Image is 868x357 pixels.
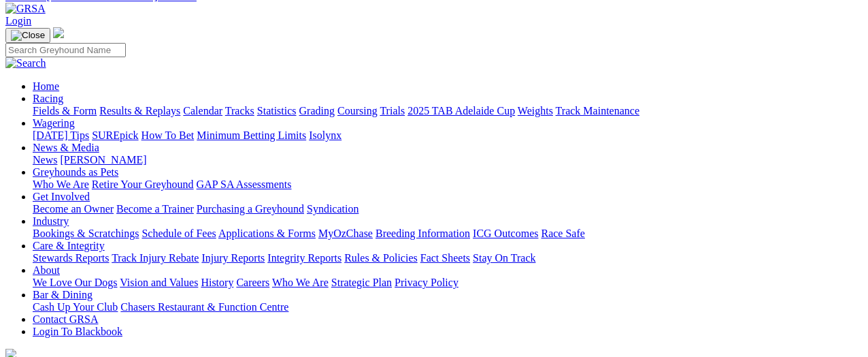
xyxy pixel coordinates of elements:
[201,252,265,264] a: Injury Reports
[33,301,863,313] div: Bar & Dining
[5,57,46,69] img: Search
[201,277,233,288] a: History
[33,252,863,264] div: Care & Integrity
[33,203,863,215] div: Get Involved
[225,105,254,117] a: Tracks
[318,228,373,239] a: MyOzChase
[11,30,45,41] img: Close
[53,27,64,38] img: logo-grsa-white.png
[541,228,584,239] a: Race Safe
[5,3,46,15] img: GRSA
[120,301,288,313] a: Chasers Restaurant & Function Centre
[33,80,59,92] a: Home
[183,105,222,117] a: Calendar
[141,129,195,141] a: How To Bet
[197,203,304,215] a: Purchasing a Greyhound
[518,105,553,117] a: Weights
[141,228,216,239] a: Schedule of Fees
[33,228,863,240] div: Industry
[33,117,75,129] a: Wagering
[33,178,863,191] div: Greyhounds as Pets
[33,178,89,190] a: Who We Are
[33,228,139,239] a: Bookings & Scratchings
[309,129,341,141] a: Isolynx
[33,154,57,166] a: News
[236,277,269,288] a: Careers
[307,203,358,215] a: Syndication
[299,105,335,117] a: Grading
[33,289,93,300] a: Bar & Dining
[33,301,118,313] a: Cash Up Your Club
[99,105,180,117] a: Results & Replays
[33,277,117,288] a: We Love Our Dogs
[331,277,392,288] a: Strategic Plan
[33,313,98,325] a: Contact GRSA
[420,252,470,264] a: Fact Sheets
[197,129,306,141] a: Minimum Betting Limits
[33,203,114,215] a: Become an Owner
[5,28,50,43] button: Toggle navigation
[395,277,458,288] a: Privacy Policy
[267,252,341,264] a: Integrity Reports
[92,178,194,190] a: Retire Your Greyhound
[218,228,316,239] a: Applications & Forms
[407,105,515,117] a: 2025 TAB Adelaide Cup
[120,277,198,288] a: Vision and Values
[272,277,329,288] a: Who We Are
[33,105,97,117] a: Fields & Form
[116,203,194,215] a: Become a Trainer
[33,93,63,104] a: Racing
[33,142,99,153] a: News & Media
[380,105,405,117] a: Trials
[33,277,863,289] div: About
[337,105,378,117] a: Coursing
[257,105,297,117] a: Statistics
[112,252,199,264] a: Track Injury Rebate
[33,129,89,141] a: [DATE] Tips
[33,105,863,117] div: Racing
[33,166,118,178] a: Greyhounds as Pets
[92,129,138,141] a: SUREpick
[556,105,639,117] a: Track Maintenance
[33,252,109,264] a: Stewards Reports
[344,252,418,264] a: Rules & Policies
[197,178,292,190] a: GAP SA Assessments
[60,154,146,166] a: [PERSON_NAME]
[473,228,538,239] a: ICG Outcomes
[473,252,535,264] a: Stay On Track
[33,240,105,251] a: Care & Integrity
[375,228,470,239] a: Breeding Information
[33,326,122,337] a: Login To Blackbook
[33,191,90,202] a: Get Involved
[33,154,863,166] div: News & Media
[5,15,31,27] a: Login
[33,264,60,276] a: About
[33,215,69,227] a: Industry
[5,43,126,57] input: Search
[33,129,863,142] div: Wagering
